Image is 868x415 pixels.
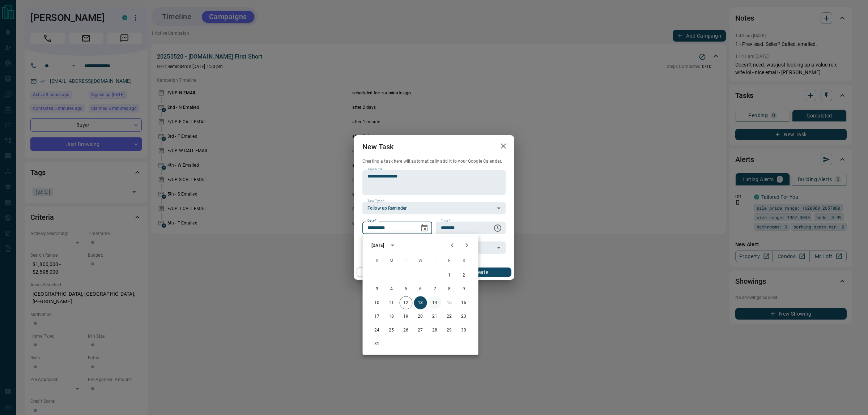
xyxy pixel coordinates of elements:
p: Creating a task here will automatically add it to your Google Calendar. [362,158,506,164]
button: 9 [458,283,471,296]
button: 6 [414,283,427,296]
button: 5 [400,283,413,296]
button: 21 [429,310,442,323]
label: Time [441,218,450,223]
div: Follow up Reminder [362,202,506,214]
button: 15 [443,296,456,309]
button: 11 [385,296,398,309]
div: [DATE] [371,242,384,249]
span: Tuesday [400,254,413,268]
button: 19 [400,310,413,323]
label: Task Type [367,199,384,204]
button: Next month [460,238,474,253]
span: Thursday [429,254,442,268]
button: 31 [371,338,384,351]
button: 30 [458,324,471,337]
button: 20 [414,310,427,323]
button: 3 [371,283,384,296]
h2: New Task [354,135,402,158]
button: Previous month [445,238,460,253]
button: 23 [458,310,471,323]
button: Choose date, selected date is Aug 13, 2025 [417,221,431,235]
button: 12 [400,296,413,309]
button: 25 [385,324,398,337]
button: 26 [400,324,413,337]
button: 2 [458,269,471,282]
button: 24 [371,324,384,337]
button: 22 [443,310,456,323]
span: Saturday [458,254,471,268]
button: calendar view is open, switch to year view [386,239,399,252]
span: Sunday [371,254,384,268]
button: 10 [371,296,384,309]
button: 29 [443,324,456,337]
button: 1 [443,269,456,282]
button: 8 [443,283,456,296]
span: Friday [443,254,456,268]
button: 17 [371,310,384,323]
button: Create [450,268,511,277]
button: 13 [414,296,427,309]
button: 14 [429,296,442,309]
label: Task Note [367,167,382,172]
button: 18 [385,310,398,323]
span: Wednesday [414,254,427,268]
button: 27 [414,324,427,337]
button: Cancel [357,268,418,277]
button: 4 [385,283,398,296]
button: Choose time, selected time is 6:00 AM [490,221,505,235]
label: Date [367,218,376,223]
button: 7 [429,283,442,296]
span: Monday [385,254,398,268]
button: 16 [458,296,471,309]
button: 28 [429,324,442,337]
